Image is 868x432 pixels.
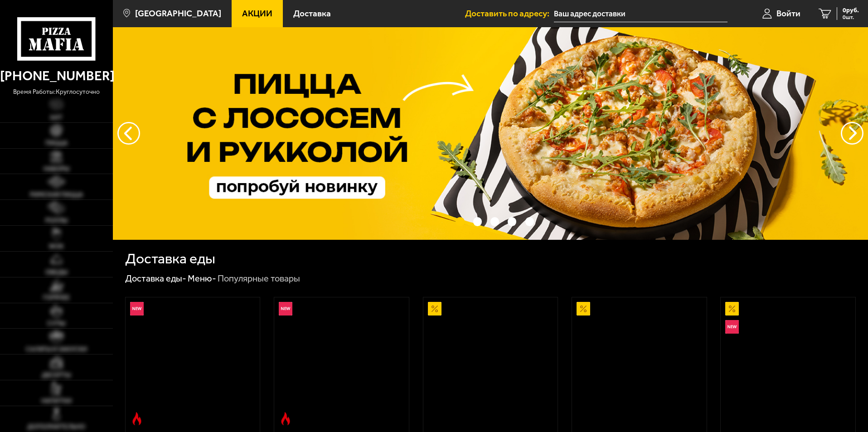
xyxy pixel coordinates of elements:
[725,302,739,316] img: Акционный
[130,302,144,316] img: Новинка
[43,295,70,301] span: Горячее
[554,5,727,22] span: Тамбовская улица, 12
[125,273,186,284] a: Доставка еды-
[45,218,68,224] span: Роллы
[242,9,272,18] span: Акции
[45,269,68,276] span: Обеды
[776,9,800,18] span: Войти
[456,217,464,226] button: точки переключения
[126,297,260,430] a: НовинкаОстрое блюдоРимская с креветками
[117,122,140,145] button: следующий
[27,424,85,430] span: Дополнительно
[508,217,516,226] button: точки переключения
[843,7,859,14] span: 0 руб.
[577,302,590,316] img: Акционный
[274,297,409,430] a: НовинкаОстрое блюдоРимская с мясным ассорти
[47,320,65,327] span: Супы
[428,302,441,316] img: Акционный
[490,217,499,226] button: точки переключения
[554,5,727,22] input: Ваш адрес доставки
[423,297,558,430] a: АкционныйАль-Шам 25 см (тонкое тесто)
[279,412,292,426] img: Острое блюдо
[473,217,482,226] button: точки переключения
[525,217,534,226] button: точки переключения
[49,243,64,250] span: WOK
[26,346,87,353] span: Салаты и закуски
[841,122,863,145] button: предыдущий
[135,9,221,18] span: [GEOGRAPHIC_DATA]
[42,372,71,379] span: Десерты
[279,302,292,316] img: Новинка
[465,9,554,18] span: Доставить по адресу:
[45,140,68,146] span: Пицца
[293,9,331,18] span: Доставка
[130,412,144,426] img: Острое блюдо
[572,297,707,430] a: АкционныйПепперони 25 см (толстое с сыром)
[725,320,739,334] img: Новинка
[41,398,72,404] span: Напитки
[218,273,300,285] div: Популярные товары
[721,297,855,430] a: АкционныйНовинкаВсё включено
[188,273,216,284] a: Меню-
[843,15,859,20] span: 0 шт.
[44,166,69,172] span: Наборы
[125,252,215,266] h1: Доставка еды
[30,192,83,198] span: Римская пицца
[50,115,63,121] span: Хит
